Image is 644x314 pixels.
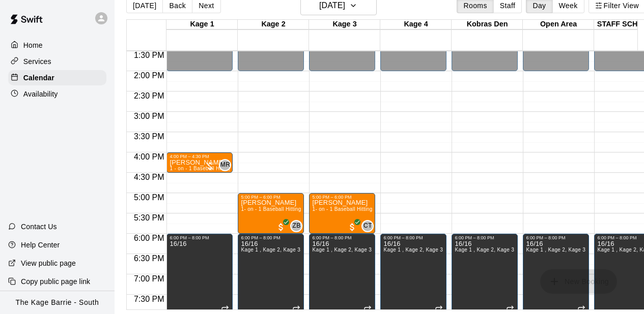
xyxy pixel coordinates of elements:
a: Services [8,54,106,69]
span: Recurring event [292,305,300,313]
p: Availability [23,89,58,99]
span: 2:00 PM [131,71,167,80]
span: 2:30 PM [131,91,167,100]
div: 5:00 PM – 6:00 PM [241,195,283,200]
a: Home [8,38,106,53]
div: 6:00 PM – 8:00 PM [455,235,496,240]
span: 5:00 PM [131,193,167,202]
span: Murray Roach [223,159,231,171]
div: Kobras Den [452,20,523,29]
span: MR [220,160,230,170]
p: Services [23,56,51,67]
div: Kage 1 [166,20,238,29]
p: Copy public page link [21,276,90,287]
span: 3:30 PM [131,132,167,141]
span: 7:00 PM [131,274,167,283]
div: 6:00 PM – 8:00 PM [383,235,425,240]
div: Kage 4 [380,20,452,29]
div: 5:00 PM – 6:00 PM: Austin Hunt [238,193,304,234]
span: Recurring event [577,305,585,313]
span: Zach Biery [294,220,302,232]
span: You don't have the permission to add bookings [540,276,617,285]
div: 4:00 PM – 4:30 PM: Finn Armatage [166,152,233,173]
div: 5:00 PM – 6:00 PM: Brody Hunt [309,193,375,234]
p: The Kage Barrie - South [16,297,99,308]
div: 5:00 PM – 6:00 PM [312,195,354,200]
span: ZB [292,221,300,231]
div: Open Area [523,20,594,29]
span: 6:30 PM [131,254,167,263]
div: Kage 3 [309,20,380,29]
span: Kage 1 , Kage 2, Kage 3, Kage 4, Kobras Den, Open Area, STAFF SCHEDULE, Kage 6, Gym, Gym 2 [241,247,486,253]
span: 7:30 PM [131,295,167,303]
span: 5:30 PM [131,213,167,222]
span: 4:00 PM [131,152,167,161]
p: Help Center [21,240,60,250]
div: 6:00 PM – 8:00 PM [312,235,354,240]
span: 1- on - 1 Baseball Hitting Clinic [241,206,316,212]
span: Recurring event [363,305,372,313]
div: 6:00 PM – 8:00 PM [241,235,283,240]
span: Cooper Tomkinson [366,220,374,232]
p: Calendar [23,73,54,83]
a: Availability [8,86,106,102]
div: 4:00 PM – 4:30 PM [170,154,211,159]
span: All customers have paid [347,222,357,232]
span: Kage 1 , Kage 2, Kage 3, Kage 4, Kobras Den, Open Area, STAFF SCHEDULE, Kage 6, Gym, Gym 2 [383,247,628,253]
div: Cooper Tomkinson [361,220,374,232]
span: 6:00 PM [131,234,167,242]
div: Zach Biery [290,220,302,232]
div: 6:00 PM – 8:00 PM [170,235,211,240]
span: Recurring event [506,305,514,313]
p: View public page [21,258,76,268]
div: 6:00 PM – 8:00 PM [597,235,639,240]
span: 1- on - 1 Baseball Hitting Clinic [312,206,387,212]
span: 1:30 PM [131,51,167,59]
span: CT [363,221,372,231]
div: 6:00 PM – 8:00 PM [526,235,568,240]
span: Recurring event [221,305,229,313]
span: Recurring event [435,305,443,313]
p: Contact Us [21,222,57,232]
a: Calendar [8,70,106,85]
div: Murray Roach [219,159,231,171]
span: 4:30 PM [131,173,167,181]
p: Home [23,40,43,50]
div: Kage 2 [238,20,309,29]
span: All customers have paid [276,222,286,232]
span: 1 - on - 1 Baseball Hitting [170,166,231,171]
span: 3:00 PM [131,112,167,120]
span: Kage 1 , Kage 2, Kage 3, Kage 4, Kobras Den, Open Area, STAFF SCHEDULE, Kage 6, Gym, Gym 2 [312,247,557,253]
